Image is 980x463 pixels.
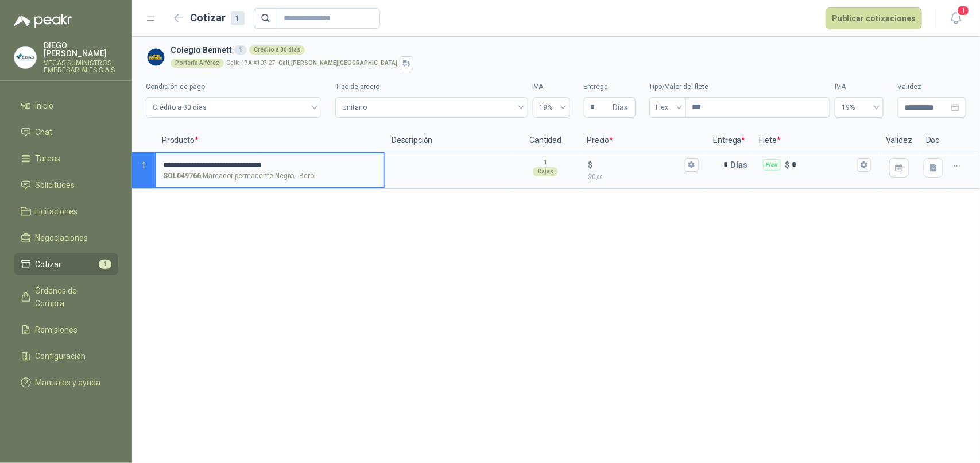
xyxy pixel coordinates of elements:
[919,129,948,152] p: Doc
[946,8,966,29] button: 1
[335,82,528,92] label: Tipo de precio
[14,121,118,143] a: Chat
[897,82,966,92] label: Validez
[191,10,245,26] h2: Cotizar
[14,345,118,367] a: Configuración
[342,99,521,116] span: Unitario
[36,284,107,310] span: Órdenes de Compra
[44,60,118,74] p: VEGAS SUMINISTROS EMPRESARIALES S A S
[826,7,922,29] button: Publicar cotizaciones
[36,232,88,244] span: Negociaciones
[14,174,118,196] a: Solicitudes
[36,376,101,389] span: Manuales y ayuda
[163,171,316,182] p: - Marcador permanente Negro - Berol
[792,160,855,169] input: Flex $
[857,158,871,172] button: Flex $
[385,129,511,152] p: Descripción
[588,159,592,171] p: $
[36,152,61,165] span: Tareas
[36,126,53,138] span: Chat
[580,129,706,152] p: Precio
[707,129,753,152] p: Entrega
[785,159,790,171] p: $
[249,45,305,55] div: Crédito a 30 días
[540,99,563,116] span: 19%
[533,82,570,92] label: IVA
[14,148,118,169] a: Tareas
[146,47,166,67] img: Company Logo
[171,59,224,68] div: Portería Alférez
[14,319,118,341] a: Remisiones
[171,44,962,56] h3: Colegio Bennett
[649,82,830,92] label: Tipo/Valor del flete
[731,153,753,176] p: Días
[14,227,118,249] a: Negociaciones
[879,129,919,152] p: Validez
[36,99,54,112] span: Inicio
[14,200,118,222] a: Licitaciones
[533,167,558,176] div: Cajas
[14,372,118,393] a: Manuales y ayuda
[685,158,699,172] button: $$0,00
[36,179,75,191] span: Solicitudes
[278,60,397,66] strong: Cali , [PERSON_NAME][GEOGRAPHIC_DATA]
[511,129,580,152] p: Cantidad
[14,47,36,68] img: Company Logo
[763,159,781,171] div: Flex
[36,258,62,271] span: Cotizar
[957,5,970,16] span: 1
[36,323,78,336] span: Remisiones
[753,129,879,152] p: Flete
[14,253,118,275] a: Cotizar1
[231,11,245,25] div: 1
[596,174,603,180] span: ,00
[99,260,111,269] span: 1
[842,99,877,116] span: 19%
[835,82,884,92] label: IVA
[14,280,118,314] a: Órdenes de Compra
[155,129,385,152] p: Producto
[163,171,201,182] strong: SOL049766
[14,14,72,28] img: Logo peakr
[36,205,78,218] span: Licitaciones
[595,160,682,169] input: $$0,00
[36,350,86,362] span: Configuración
[234,45,247,55] div: 1
[656,99,679,116] span: Flex
[153,99,315,116] span: Crédito a 30 días
[146,82,321,92] label: Condición de pago
[588,172,698,183] p: $
[544,158,547,167] p: 1
[44,41,118,57] p: DIEGO [PERSON_NAME]
[584,82,636,92] label: Entrega
[141,161,146,170] span: 1
[226,60,397,66] p: Calle 17A #107-27 -
[613,98,629,117] span: Días
[592,173,603,181] span: 0
[14,95,118,117] a: Inicio
[163,161,377,169] input: SOL049766-Marcador permanente Negro - Berol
